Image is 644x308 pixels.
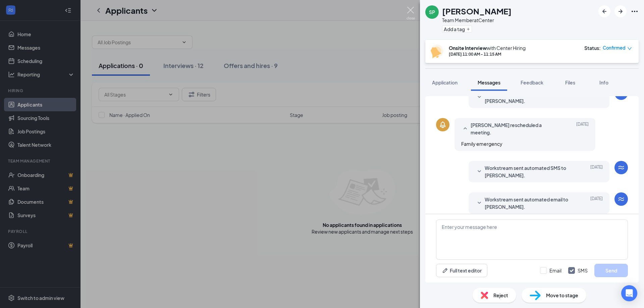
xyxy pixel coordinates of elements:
span: Family emergency [461,141,502,147]
div: Open Intercom Messenger [621,285,637,301]
button: ArrowRight [614,5,627,17]
button: PlusAdd a tag [442,25,472,33]
span: Messages [478,79,500,85]
div: Team Member at Center [442,17,512,23]
svg: Ellipses [631,7,639,15]
div: [DATE] 11:00 AM - 11:15 AM [449,51,526,57]
svg: Pen [442,267,448,274]
svg: SmallChevronDown [475,93,483,101]
span: Confirmed [603,45,626,51]
svg: SmallChevronUp [461,125,469,133]
svg: Bell [439,121,447,129]
span: [DATE] [590,90,603,105]
span: [DATE] [576,121,589,136]
button: Full text editorPen [436,264,487,277]
svg: WorkstreamLogo [617,195,625,203]
svg: WorkstreamLogo [617,164,625,172]
button: ArrowLeftNew [598,5,610,17]
span: down [627,46,632,51]
svg: ArrowRight [616,7,625,15]
span: [PERSON_NAME] rescheduled a meeting. [471,121,558,136]
div: with Center Hiring [449,45,526,51]
span: Info [599,79,608,85]
svg: ArrowLeftNew [600,7,608,15]
h1: [PERSON_NAME] [442,5,512,17]
span: Workstream sent automated email to [PERSON_NAME]. [485,196,573,210]
span: [DATE] [590,164,603,179]
span: Workstream sent automated SMS to [PERSON_NAME]. [485,164,573,179]
svg: SmallChevronDown [475,199,483,207]
div: Status : [584,45,601,51]
svg: Plus [466,27,470,31]
span: Reject [493,292,508,299]
button: Send [594,264,628,277]
span: Workstream sent automated email to [PERSON_NAME]. [485,90,573,105]
span: Move to stage [546,292,578,299]
span: Application [432,79,458,85]
div: SP [429,9,435,15]
b: Onsite Interview [449,45,487,51]
span: Files [565,79,575,85]
span: [DATE] [590,196,603,210]
span: Feedback [521,79,543,85]
svg: SmallChevronDown [475,168,483,176]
